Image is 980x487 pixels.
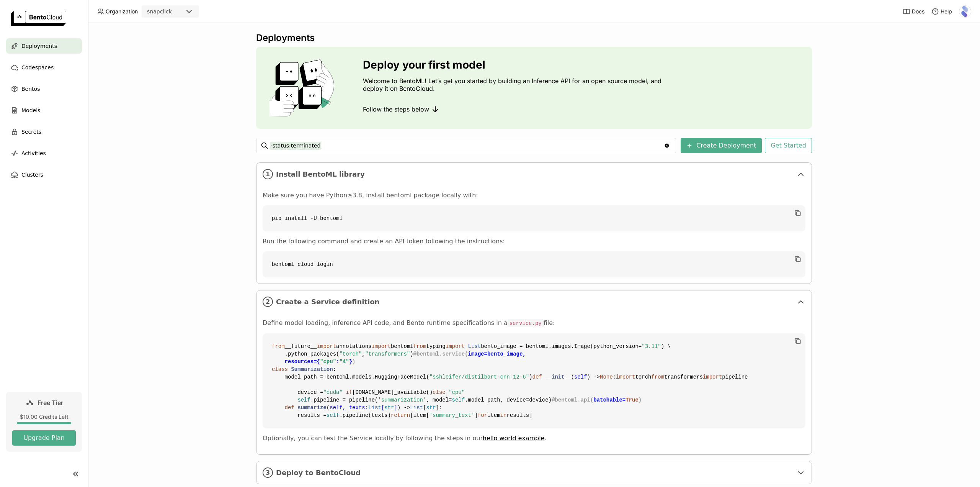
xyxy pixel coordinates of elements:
[263,205,805,231] code: pip install -U bentoml
[903,8,924,15] a: Docs
[410,405,423,411] span: List
[6,103,82,118] a: Models
[12,413,76,420] div: $10.00 Credits Left
[378,397,426,403] span: 'summarization'
[270,139,664,152] input: Search
[263,238,805,245] p: Run the following command and create an API token following the instructions:
[12,430,76,446] button: Upgrade Plan
[327,412,340,418] span: self
[262,59,345,116] img: cover onboarding
[339,359,349,365] span: "4"
[765,138,812,153] button: Get Started
[276,170,793,179] span: Install BentoML library
[256,461,812,484] div: 3Deploy to BentoCloud
[263,333,805,428] code: __future__ annotations bentoml typing bento_image = bentoml.images.Image(python_version= ) \ .pyt...
[552,397,642,403] span: @bentoml.api( )
[912,8,924,15] span: Docs
[500,412,507,418] span: in
[6,60,82,75] a: Codespaces
[365,351,410,357] span: "transformers"
[941,8,952,15] span: Help
[391,412,410,418] span: return
[291,366,333,372] span: Summarization
[616,374,635,380] span: import
[297,397,310,403] span: self
[38,399,63,407] span: Free Tier
[371,343,390,349] span: import
[600,374,613,380] span: None
[681,138,762,153] button: Create Deployment
[363,105,429,113] span: Follow the steps below
[276,469,793,477] span: Deploy to BentoCloud
[330,405,397,411] span: self, texts: [ ]
[346,389,352,395] span: if
[6,392,82,452] a: Free Tier$10.00 Credits LeftUpgrade Plan
[664,143,670,149] svg: Clear value
[384,405,394,411] span: str
[6,167,82,182] a: Clusters
[256,163,812,185] div: 1Install BentoML library
[593,397,639,403] span: batchable=
[276,298,793,306] span: Create a Service definition
[147,8,172,15] div: snapclick
[449,389,465,395] span: "cpu"
[430,412,475,418] span: 'summary_text'
[651,374,664,380] span: from
[285,405,294,411] span: def
[317,343,336,349] span: import
[21,41,57,51] span: Deployments
[263,297,273,307] i: 2
[468,343,481,349] span: List
[6,81,82,97] a: Bentos
[263,169,273,179] i: 1
[931,8,952,15] div: Help
[323,389,342,395] span: "cuda"
[6,38,82,54] a: Deployments
[272,366,288,372] span: class
[363,77,665,92] p: Welcome to BentoML! Let’s get you started by building an Inference API for an open source model, ...
[21,84,40,93] span: Bentos
[263,251,805,277] code: bentoml cloud login
[433,389,446,395] span: else
[626,397,639,403] span: True
[430,374,529,380] span: "sshleifer/distilbart-cnn-12-6"
[339,351,362,357] span: "torch"
[413,343,426,349] span: from
[508,320,544,327] code: service.py
[21,63,54,72] span: Codespaces
[272,343,285,349] span: from
[959,6,971,17] img: Super Admin
[297,405,327,411] span: summarize
[21,170,43,179] span: Clusters
[21,149,46,158] span: Activities
[483,435,545,442] a: hello world example
[478,412,487,418] span: for
[256,290,812,313] div: 2Create a Service definition
[574,374,587,380] span: self
[11,11,66,26] img: logo
[703,374,722,380] span: import
[532,374,542,380] span: def
[6,124,82,139] a: Secrets
[263,319,805,327] p: Define model loading, inference API code, and Bento runtime specifications in a file:
[642,343,661,349] span: "3.11"
[106,8,138,15] span: Organization
[368,405,381,411] span: List
[263,467,273,478] i: 3
[6,146,82,161] a: Activities
[21,106,40,115] span: Models
[263,192,805,199] p: Make sure you have Python≥3.8, install bentoml package locally with:
[320,359,336,365] span: "cpu"
[173,8,173,16] input: Selected snapclick.
[545,374,571,380] span: __init__
[256,32,812,44] div: Deployments
[363,59,665,71] h3: Deploy your first model
[263,435,805,442] p: Optionally, you can test the Service locally by following the steps in our .
[446,343,465,349] span: import
[21,127,41,136] span: Secrets
[452,397,465,403] span: self
[426,405,436,411] span: str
